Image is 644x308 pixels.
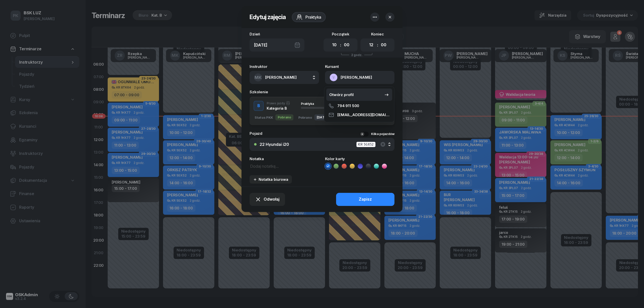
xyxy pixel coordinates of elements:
[250,13,286,21] h2: Edytuj zajęcia
[250,175,292,184] button: Notatka biurowa
[250,138,394,151] button: 22 Hyundai i20KR 5GX52
[360,131,394,137] button: Kilka pojazdów
[359,196,372,203] div: Zapisz
[265,75,297,80] span: [PERSON_NAME]
[253,177,288,182] div: Notatka biurowa
[340,42,341,48] div: :
[377,42,378,48] div: :
[336,193,394,206] button: Zapisz
[325,71,394,84] button: [PERSON_NAME]
[329,92,354,98] div: Otwórz profil
[264,196,279,203] span: Odwołaj
[356,142,376,147] div: KR 5GX52
[250,71,319,84] button: MK[PERSON_NAME]
[250,193,285,206] button: Odwołaj
[371,131,394,137] div: Kilka pojazdów
[260,142,289,146] div: 22 Hyundai i20
[255,75,262,80] span: MK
